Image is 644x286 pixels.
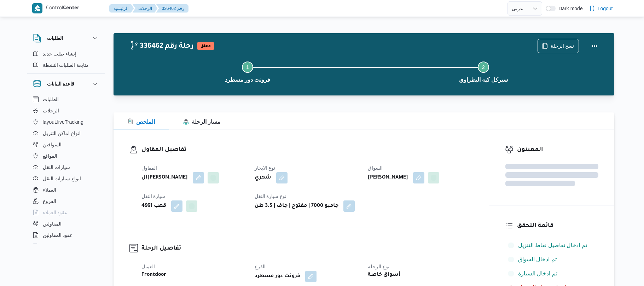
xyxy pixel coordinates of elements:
[47,80,75,88] h3: قاعدة البيانات
[43,106,59,115] span: الرحلات
[183,119,221,125] span: مسار الرحلة
[30,229,102,241] button: عقود المقاولين
[598,4,613,13] span: Logout
[128,119,155,125] span: الملخص
[156,4,188,13] button: 336462 رقم
[43,49,77,58] span: إنشاء طلب جديد
[27,94,105,247] div: قاعدة البيانات
[43,129,81,138] span: انواع اماكن التنزيل
[551,42,574,50] span: نسخ الرحلة
[43,174,81,183] span: انواع سيارات النقل
[368,271,400,279] b: أسواق خاصة
[43,118,83,126] span: layout.liveTracking
[255,174,271,182] b: شهري
[133,4,158,13] button: الرحلات
[505,268,598,279] button: تم ادخال السيارة
[43,152,57,160] span: المواقع
[109,4,134,13] button: الرئيسيه
[255,165,275,171] span: نوع الايجار
[368,174,408,182] b: [PERSON_NAME]
[201,44,211,48] b: معلق
[518,241,587,250] span: تم ادخال تفاصيل نفاط التنزيل
[482,64,485,70] span: 2
[517,145,598,155] h3: المعينون
[43,140,62,149] span: السواقين
[33,34,99,42] button: الطلبات
[43,95,59,104] span: الطلبات
[368,264,389,269] span: نوع الرحله
[255,202,338,210] b: جامبو 7000 | مفتوح | جاف | 3.5 طن
[130,42,194,51] h2: 336462 رحلة رقم
[30,207,102,218] button: عقود العملاء
[141,244,473,253] h3: تفاصيل الرحلة
[30,59,102,71] button: متابعة الطلبات النشطة
[518,242,587,248] span: تم ادخال تفاصيل نفاط التنزيل
[246,64,249,70] span: 1
[130,53,366,90] button: فرونت دور مسطرد
[368,165,383,171] span: السواق
[505,240,598,251] button: تم ادخال تفاصيل نفاط التنزيل
[587,39,602,53] button: Actions
[505,254,598,265] button: تم ادخال السواق
[30,173,102,184] button: انواع سيارات النقل
[30,48,102,59] button: إنشاء طلب جديد
[556,6,582,11] span: Dark mode
[197,42,214,50] span: معلق
[30,128,102,139] button: انواع اماكن التنزيل
[30,195,102,207] button: الفروع
[33,80,99,88] button: قاعدة البيانات
[459,76,508,84] span: سيركل كيه البطراوي
[43,231,73,239] span: عقود المقاولين
[30,184,102,195] button: العملاء
[43,163,70,171] span: سيارات النقل
[141,193,166,199] span: سيارة النقل
[30,218,102,229] button: المقاولين
[518,255,557,264] span: تم ادخال السواق
[141,264,155,269] span: العميل
[30,150,102,162] button: المواقع
[30,116,102,128] button: layout.liveTracking
[27,48,105,74] div: الطلبات
[43,197,56,205] span: الفروع
[141,174,188,182] b: ال[PERSON_NAME]
[517,221,598,231] h3: قائمة التحقق
[518,269,557,278] span: تم ادخال السيارة
[141,202,166,210] b: قهب 4961
[32,3,42,13] img: X8yXhbKr1z7QwAAAABJRU5ErkJggg==
[43,242,72,251] span: اجهزة التليفون
[30,94,102,105] button: الطلبات
[141,165,157,171] span: المقاول
[141,271,166,279] b: Frontdoor
[538,39,579,53] button: نسخ الرحلة
[255,264,266,269] span: الفرع
[141,145,473,155] h3: تفاصيل المقاول
[30,139,102,150] button: السواقين
[255,193,287,199] span: نوع سيارة النقل
[47,34,63,42] h3: الطلبات
[43,220,62,228] span: المقاولين
[43,208,68,217] span: عقود العملاء
[518,270,557,276] span: تم ادخال السيارة
[63,6,80,11] b: Center
[255,272,300,281] b: فرونت دور مسطرد
[43,186,56,194] span: العملاء
[30,241,102,252] button: اجهزة التليفون
[586,1,616,16] button: Logout
[518,256,557,262] span: تم ادخال السواق
[43,61,89,69] span: متابعة الطلبات النشطة
[30,162,102,173] button: سيارات النقل
[225,76,271,84] span: فرونت دور مسطرد
[366,53,602,90] button: سيركل كيه البطراوي
[30,105,102,116] button: الرحلات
